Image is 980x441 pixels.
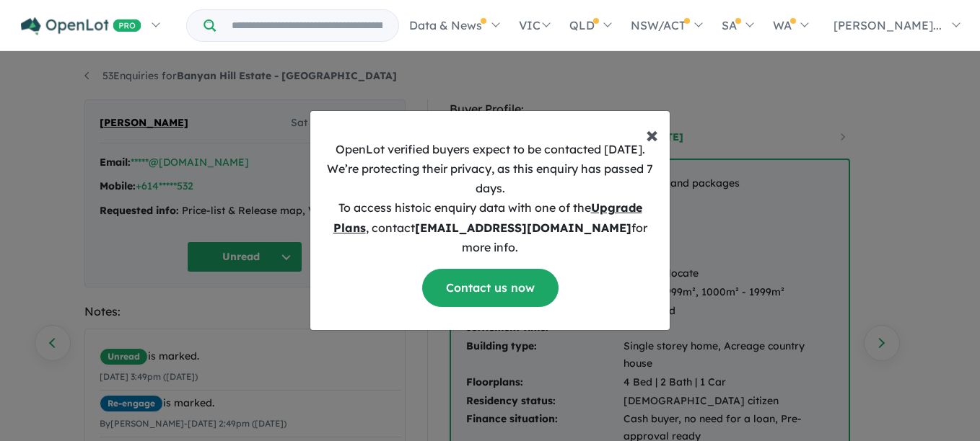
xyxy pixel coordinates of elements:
[333,200,642,234] u: Upgrade Plans
[219,10,395,41] input: Try estate name, suburb, builder or developer
[21,17,141,35] img: Openlot PRO Logo White
[422,269,559,307] a: Contact us now
[415,220,631,235] b: [EMAIL_ADDRESS][DOMAIN_NAME]
[322,140,658,257] p: OpenLot verified buyers expect to be contacted [DATE]. We’re protecting their privacy, as this en...
[646,120,658,148] span: ×
[834,18,942,32] span: [PERSON_NAME]...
